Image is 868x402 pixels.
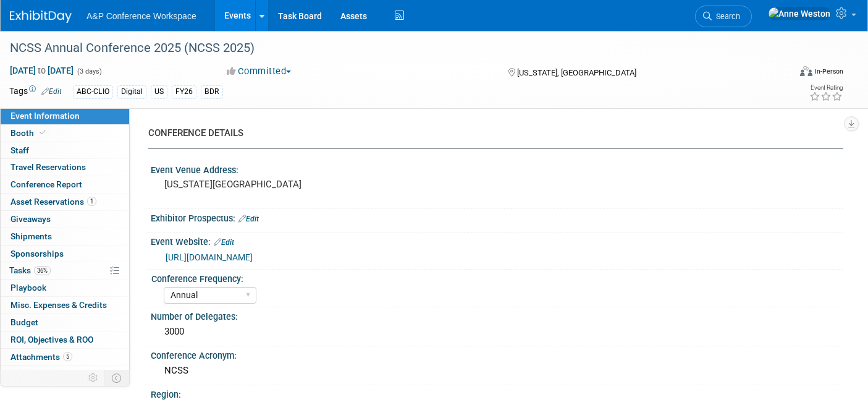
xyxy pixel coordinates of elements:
a: Attachments5 [1,349,129,366]
div: Number of Delegates: [151,307,843,323]
div: BDR [201,85,223,98]
a: Tasks36% [1,262,129,279]
div: In-Person [814,67,843,76]
div: Event Rating [809,85,843,91]
img: Anne Weston [768,7,831,20]
span: Giveaways [11,214,51,224]
td: Tags [9,85,62,99]
span: Shipments [11,231,52,241]
div: Event Venue Address: [151,161,843,176]
span: Search [712,12,740,21]
a: Booth [1,125,129,142]
a: Edit [41,87,62,96]
span: 5 [63,352,72,361]
span: [US_STATE], [GEOGRAPHIC_DATA] [517,68,636,77]
a: Edit [214,238,234,247]
a: Asset Reservations1 [1,194,129,210]
span: ROI, Objectives & ROO [11,335,93,344]
span: Playbook [11,283,46,293]
span: Asset Reservations [11,197,96,207]
span: Budget [11,317,38,327]
a: Sponsorships [1,246,129,262]
div: 3000 [160,322,834,341]
a: Budget [1,314,129,331]
a: Shipments [1,228,129,245]
div: Conference Acronym: [151,346,843,362]
button: Committed [222,65,296,78]
span: Booth [11,128,48,138]
a: Conference Report [1,176,129,193]
div: Conference Frequency: [151,270,838,285]
span: more [8,369,28,378]
a: more [1,366,129,382]
span: to [36,66,48,75]
img: Format-Inperson.png [800,66,812,76]
td: Toggle Event Tabs [104,370,130,386]
span: Conference Report [11,179,82,189]
div: Exhibitor Prospectus: [151,209,843,225]
span: Event Information [11,111,80,121]
pre: [US_STATE][GEOGRAPHIC_DATA] [164,179,426,190]
a: Playbook [1,280,129,296]
span: [DATE] [DATE] [9,65,74,76]
i: Booth reservation complete [40,129,46,136]
div: NCSS [160,361,834,380]
span: 36% [34,266,51,275]
div: FY26 [172,85,196,98]
a: [URL][DOMAIN_NAME] [166,252,253,262]
a: Giveaways [1,211,129,228]
span: Sponsorships [11,249,64,259]
a: Misc. Expenses & Credits [1,297,129,314]
span: 1 [87,197,96,206]
a: Edit [238,215,259,223]
div: Digital [117,85,146,98]
a: Event Information [1,108,129,124]
span: (3 days) [76,67,102,75]
span: Travel Reservations [11,162,86,172]
a: Search [695,6,752,27]
div: Region: [151,385,843,401]
a: Staff [1,142,129,159]
img: ExhibitDay [10,11,72,23]
span: Tasks [9,265,51,275]
span: Staff [11,145,29,155]
span: A&P Conference Workspace [86,11,196,21]
span: Misc. Expenses & Credits [11,300,107,310]
div: Event Format [720,64,843,83]
div: ABC-CLIO [73,85,113,98]
a: ROI, Objectives & ROO [1,331,129,348]
a: Travel Reservations [1,159,129,176]
td: Personalize Event Tab Strip [83,370,104,386]
div: CONFERENCE DETAILS [148,127,834,140]
div: Event Website: [151,233,843,249]
div: US [151,85,167,98]
span: Attachments [11,352,72,362]
div: NCSS Annual Conference 2025 (NCSS 2025) [6,37,772,59]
